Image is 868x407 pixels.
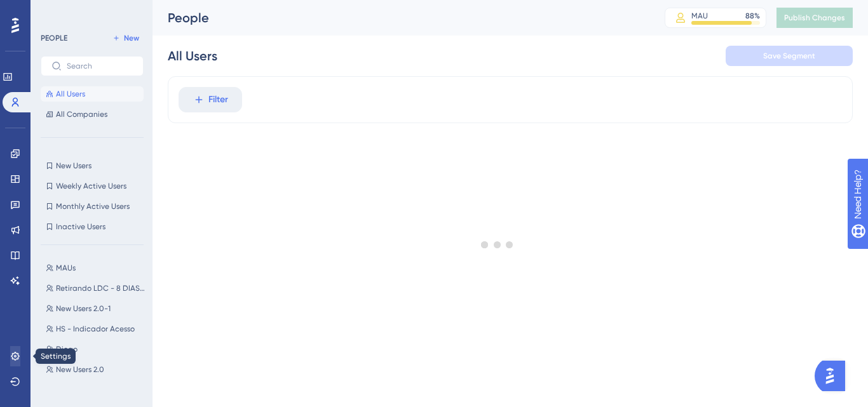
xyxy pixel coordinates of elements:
[763,51,815,61] span: Save Segment
[41,362,151,377] button: New Users 2.0
[41,342,151,357] button: Diogo
[815,357,853,395] iframe: UserGuiding AI Assistant Launcher
[56,161,92,171] span: New Users
[41,33,67,43] div: PEOPLE
[56,304,111,314] span: New Users 2.0-1
[41,281,151,296] button: Retirando LDC - 8 DIAS DE ATRASO
[124,33,139,43] span: New
[56,181,126,191] span: Weekly Active Users
[41,178,144,194] button: Weekly Active Users
[41,260,151,276] button: MAUs
[41,219,144,234] button: Inactive Users
[784,13,845,23] span: Publish Changes
[56,263,76,273] span: MAUs
[56,89,85,99] span: All Users
[41,86,144,102] button: All Users
[67,62,133,70] input: Search
[168,47,217,65] div: All Users
[41,158,144,173] button: New Users
[56,222,105,232] span: Inactive Users
[56,283,146,293] span: Retirando LDC - 8 DIAS DE ATRASO
[56,364,104,375] span: New Users 2.0
[108,30,144,46] button: New
[30,3,79,18] span: Need Help?
[41,301,151,316] button: New Users 2.0-1
[168,9,633,27] div: People
[745,11,760,21] div: 88 %
[726,46,853,66] button: Save Segment
[41,199,144,214] button: Monthly Active Users
[691,11,708,21] div: MAU
[56,344,78,354] span: Diogo
[56,324,135,334] span: HS - Indicador Acesso
[41,107,144,122] button: All Companies
[56,109,107,119] span: All Companies
[56,201,130,211] span: Monthly Active Users
[41,321,151,337] button: HS - Indicador Acesso
[776,8,853,28] button: Publish Changes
